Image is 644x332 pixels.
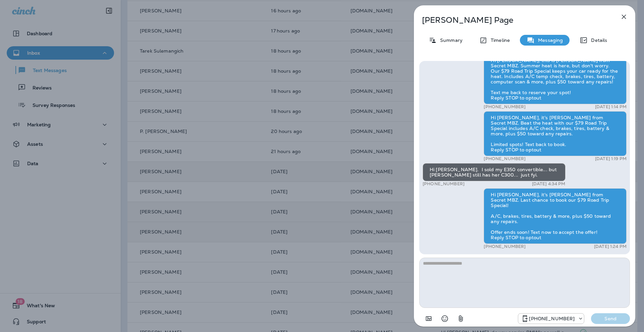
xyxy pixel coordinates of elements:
p: [DATE] 1:24 PM [594,244,627,249]
p: [DATE] 1:19 PM [595,156,627,161]
div: Hi [PERSON_NAME], it's [PERSON_NAME] from Secret MBZ. Last chance to book our $79 Road Trip Speci... [484,188,627,244]
p: [PHONE_NUMBER] [484,244,526,249]
div: Hi [PERSON_NAME], it's [PERSON_NAME] from Secret MBZ. Beat the heat with our $79 Road Trip Specia... [484,111,627,156]
p: [PHONE_NUMBER] [484,104,526,110]
p: [DATE] 4:34 PM [532,181,566,187]
div: Hi [PERSON_NAME], this is [PERSON_NAME] from Secret MBZ. Summer heat is here, but don't worry. Ou... [484,54,627,104]
p: Summary [437,38,463,43]
p: Timeline [487,38,510,43]
div: Hi [PERSON_NAME]. I sold my E350 convertible... but [PERSON_NAME] still has her C300... just fyi. [423,163,566,181]
button: Add in a premade template [422,312,435,325]
p: [PHONE_NUMBER] [423,181,465,187]
button: Select an emoji [438,312,451,325]
p: Messaging [535,38,563,43]
div: +1 (424) 433-6149 [518,315,584,323]
p: [PHONE_NUMBER] [529,316,575,321]
p: [DATE] 1:14 PM [595,104,627,110]
p: [PERSON_NAME] Page [422,15,605,25]
p: Details [588,38,607,43]
p: [PHONE_NUMBER] [484,156,526,161]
